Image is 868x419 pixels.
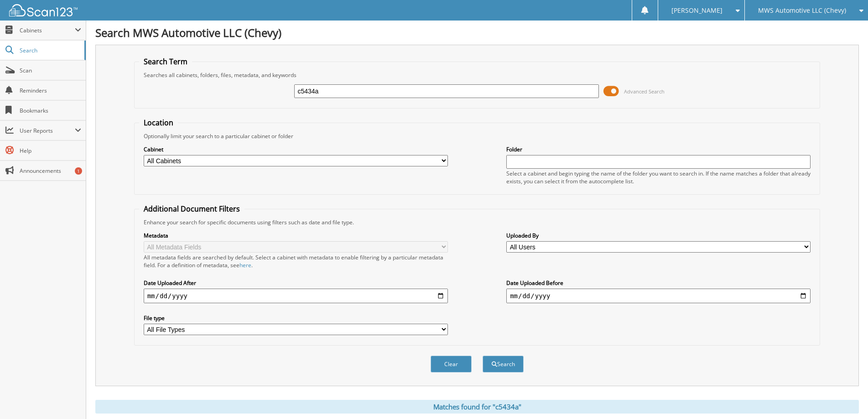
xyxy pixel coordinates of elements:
[506,232,811,239] label: Uploaded By
[671,8,722,13] span: [PERSON_NAME]
[139,57,192,67] legend: Search Term
[139,71,816,79] div: Searches all cabinets, folders, files, metadata, and keywords
[20,47,80,54] span: Search
[506,145,811,153] label: Folder
[139,204,244,214] legend: Additional Document Filters
[95,400,859,414] div: Matches found for "c5434a"
[95,25,859,40] h1: Search MWS Automotive LLC (Chevy)
[483,356,524,372] button: Search
[144,232,448,239] label: Metadata
[9,4,78,16] img: scan123-logo-white.svg
[144,289,448,303] input: start
[144,314,448,322] label: File type
[624,88,665,95] span: Advanced Search
[506,289,811,303] input: end
[20,127,75,134] span: User Reports
[20,147,81,155] span: Help
[239,261,251,269] a: here
[506,170,811,185] div: Select a cabinet and begin typing the name of the folder you want to search in. If the name match...
[144,145,448,153] label: Cabinet
[139,132,816,140] div: Optionally limit your search to a particular cabinet or folder
[20,87,81,94] span: Reminders
[20,26,75,34] span: Cabinets
[75,167,82,175] div: 1
[139,118,178,128] legend: Location
[144,279,448,287] label: Date Uploaded After
[20,67,81,74] span: Scan
[20,167,81,175] span: Announcements
[20,107,81,114] span: Bookmarks
[431,356,472,372] button: Clear
[506,279,811,287] label: Date Uploaded Before
[144,253,448,269] div: All metadata fields are searched by default. Select a cabinet with metadata to enable filtering b...
[139,218,816,226] div: Enhance your search for specific documents using filters such as date and file type.
[758,8,846,13] span: MWS Automotive LLC (Chevy)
